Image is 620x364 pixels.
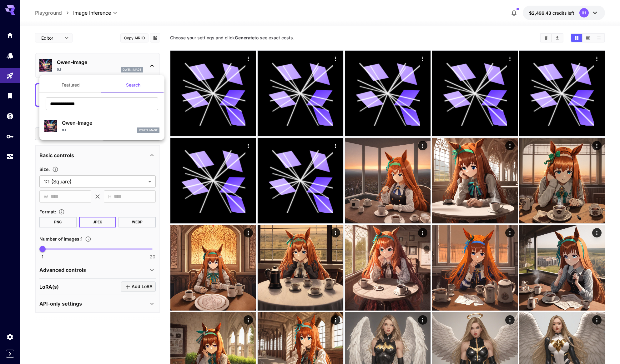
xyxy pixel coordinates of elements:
[62,119,159,127] p: Qwen-Image
[62,128,66,132] p: 0.1
[44,117,159,136] div: Qwen-Image0.1Qwen Image
[102,77,164,92] button: Search
[39,77,102,92] button: Featured
[139,128,158,132] p: Qwen Image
